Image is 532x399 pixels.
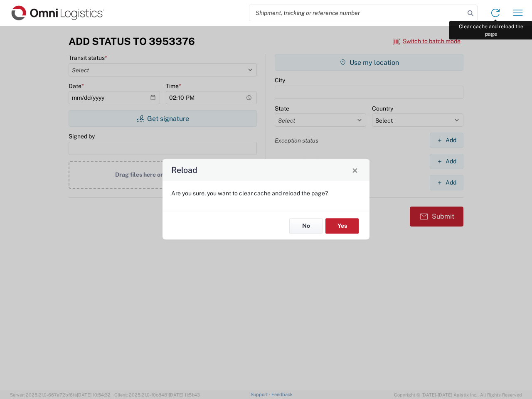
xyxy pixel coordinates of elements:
h4: Reload [171,164,197,176]
button: Yes [325,218,359,234]
input: Shipment, tracking or reference number [249,5,465,21]
p: Are you sure, you want to clear cache and reload the page? [171,190,361,197]
button: Close [349,164,361,176]
button: No [289,218,323,234]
